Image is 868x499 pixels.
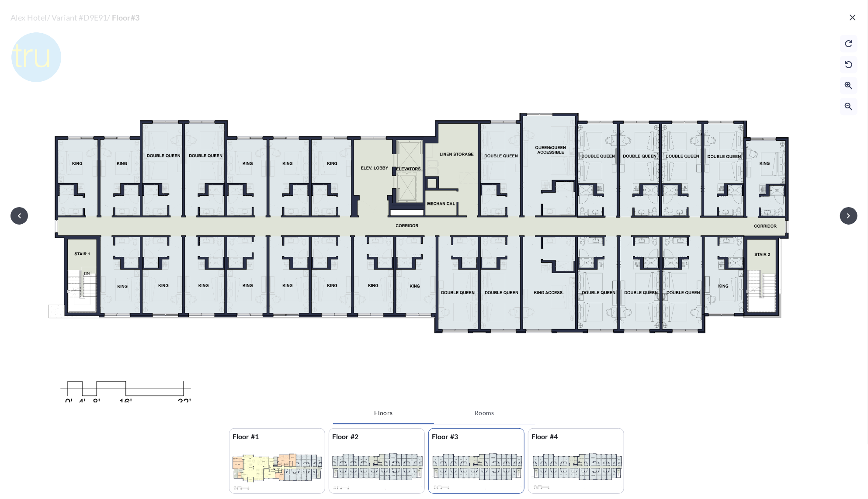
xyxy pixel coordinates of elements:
p: Floor #4 [528,429,624,444]
button: Floors [333,402,434,424]
p: Floor #3 [429,429,524,444]
p: Floor #2 [329,429,424,444]
p: Alex Hotel / Variant # D9E91 / [10,10,139,26]
button: Rooms [434,402,535,423]
span: Floor#3 [112,13,139,22]
img: floorplanBranLogoPlug [10,31,62,83]
p: Floor #1 [229,429,325,444]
